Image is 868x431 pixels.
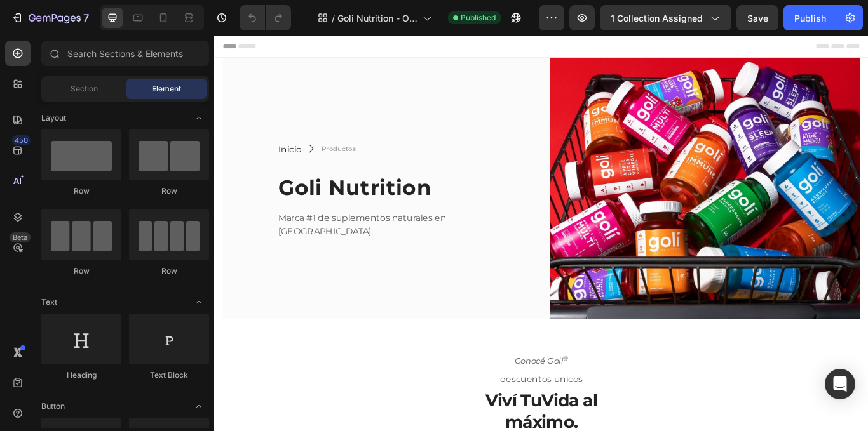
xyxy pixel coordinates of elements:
[825,369,855,399] div: Open Intercom Messenger
[747,13,768,23] span: Save
[337,11,417,25] span: Goli Nutrition - Otros productos
[10,232,31,242] div: Beta
[794,11,826,25] div: Publish
[189,292,209,312] span: Toggle open
[41,112,66,124] span: Layout
[240,5,291,30] div: Undo/Redo
[611,11,703,25] span: 1 collection assigned
[189,108,209,128] span: Toggle open
[12,135,31,145] div: 450
[129,369,209,381] div: Text Block
[41,265,121,277] div: Row
[41,401,65,412] span: Button
[41,41,209,66] input: Search Sections & Elements
[41,369,121,381] div: Heading
[350,373,412,385] span: Conocé Goli
[333,395,430,407] span: descuentos unicos
[129,185,209,197] div: Row
[736,5,778,30] button: Save
[407,372,412,381] sup: ®
[41,185,121,197] div: Row
[332,11,335,25] span: /
[189,396,209,416] span: Toggle open
[71,83,98,95] span: Section
[783,5,837,30] button: Publish
[461,12,496,23] span: Published
[41,296,57,308] span: Text
[214,36,868,431] iframe: Design area
[5,5,95,30] button: 7
[129,265,209,277] div: Row
[83,10,89,25] p: 7
[600,5,731,30] button: 1 collection assigned
[391,26,753,331] img: gempages_578102379048600517-1c3b6247-76b4-4628-8ca7-c8325ecd9a3d.jpg
[152,83,181,95] span: Element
